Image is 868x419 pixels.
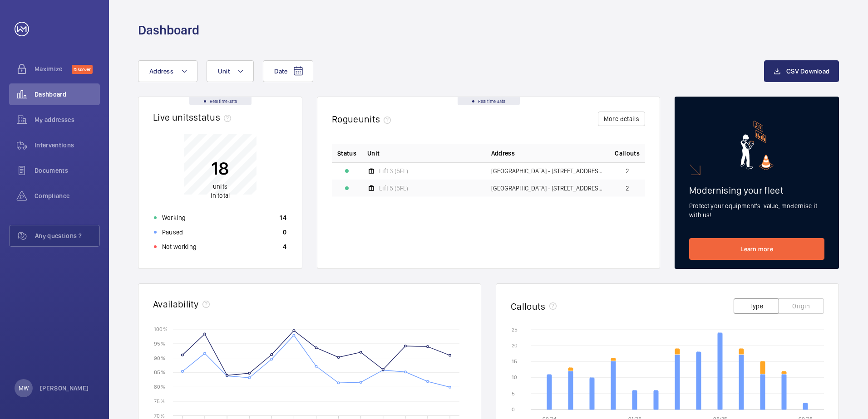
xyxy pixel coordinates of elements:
h2: Live units [153,112,235,123]
p: Working [162,213,186,222]
text: 25 [512,326,518,333]
p: Not working [162,242,197,251]
span: [GEOGRAPHIC_DATA] - [STREET_ADDRESS][PERSON_NAME] [491,168,604,174]
button: Unit [207,60,254,82]
h2: Rogue [332,113,395,125]
div: Real time data [458,97,520,105]
span: Unit [218,68,230,75]
button: Date [263,60,313,82]
a: Learn more [689,238,824,260]
span: Any questions ? [35,231,99,240]
p: 4 [283,242,286,251]
text: 75 % [154,398,165,404]
span: [GEOGRAPHIC_DATA] - [STREET_ADDRESS][PERSON_NAME] [491,185,604,191]
span: CSV Download [786,68,829,75]
text: 70 % [154,412,165,419]
p: MW [19,384,29,393]
div: Real time data [189,97,252,105]
span: Address [491,149,515,158]
span: Discover [72,65,93,74]
text: 80 % [154,384,165,390]
text: 90 % [154,355,165,361]
span: Unit [367,149,380,158]
p: 18 [211,157,230,180]
text: 0 [512,406,515,413]
span: 2 [626,168,629,174]
button: Address [138,60,197,82]
text: 15 [512,358,517,365]
span: Documents [35,166,100,175]
span: Date [274,68,287,75]
button: Origin [779,298,824,314]
p: Protect your equipment's value, modernise it with us! [689,201,824,219]
text: 10 [512,374,517,380]
span: Interventions [35,141,100,150]
img: marketing-card.svg [740,121,774,170]
p: 0 [283,228,286,237]
span: Lift 5 (5FL) [379,185,408,191]
h2: Callouts [511,301,546,312]
p: Paused [162,228,183,237]
p: Status [337,149,356,158]
text: 100 % [154,326,168,332]
span: Address [149,68,173,75]
span: units [213,183,227,190]
text: 85 % [154,369,165,375]
h2: Availability [153,298,199,310]
button: Type [734,298,779,314]
span: units [359,113,395,125]
button: CSV Download [764,60,839,82]
button: More details [598,112,645,126]
span: Lift 3 (5FL) [379,168,408,174]
span: 2 [626,185,629,191]
p: 14 [280,213,286,222]
text: 5 [512,390,515,397]
text: 20 [512,342,518,349]
span: status [193,112,235,123]
span: Maximize [35,64,72,73]
h2: Modernising your fleet [689,185,824,196]
span: Callouts [615,149,640,158]
h1: Dashboard [138,22,199,39]
p: [PERSON_NAME] [40,384,89,393]
p: in total [211,182,230,200]
span: Dashboard [35,90,100,99]
span: My addresses [35,115,100,124]
span: Compliance [35,191,100,200]
text: 95 % [154,340,165,346]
